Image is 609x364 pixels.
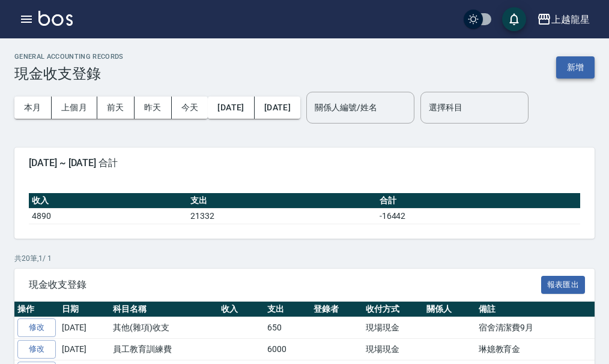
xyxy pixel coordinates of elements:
[52,97,97,119] button: 上個月
[264,317,311,339] td: 650
[264,302,311,317] th: 支出
[110,302,218,317] th: 科目名稱
[423,302,476,317] th: 關係人
[14,302,59,317] th: 操作
[14,253,595,264] p: 共 20 筆, 1 / 1
[363,302,423,317] th: 收付方式
[311,302,363,317] th: 登錄者
[541,276,586,294] button: 報表匯出
[110,317,218,339] td: 其他(雜項)收支
[59,302,110,317] th: 日期
[551,12,590,27] div: 上越龍星
[172,97,208,119] button: 今天
[363,317,423,339] td: 現場現金
[97,97,135,119] button: 前天
[502,7,526,31] button: save
[377,193,580,209] th: 合計
[29,279,541,291] span: 現金收支登錄
[59,339,110,360] td: [DATE]
[14,53,124,61] h2: GENERAL ACCOUNTING RECORDS
[14,65,124,82] h3: 現金收支登錄
[17,340,56,359] a: 修改
[255,97,300,119] button: [DATE]
[556,61,595,73] a: 新增
[135,97,172,119] button: 昨天
[17,318,56,337] a: 修改
[218,302,264,317] th: 收入
[59,317,110,339] td: [DATE]
[264,339,311,360] td: 6000
[29,193,187,209] th: 收入
[187,193,376,209] th: 支出
[208,97,254,119] button: [DATE]
[38,11,73,26] img: Logo
[187,208,376,224] td: 21332
[363,339,423,360] td: 現場現金
[14,97,52,119] button: 本月
[532,7,595,32] button: 上越龍星
[556,56,595,79] button: 新增
[377,208,580,224] td: -16442
[29,157,580,169] span: [DATE] ~ [DATE] 合計
[29,208,187,224] td: 4890
[110,339,218,360] td: 員工教育訓練費
[541,278,586,290] a: 報表匯出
